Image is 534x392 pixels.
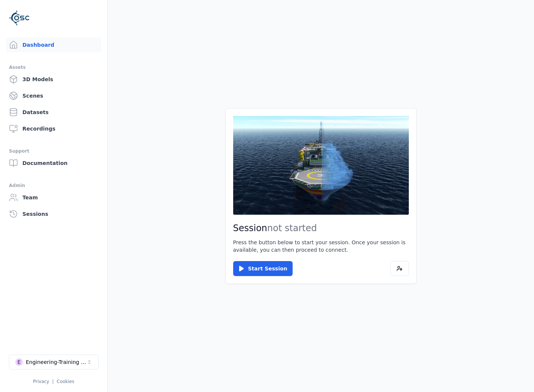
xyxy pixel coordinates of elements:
[9,181,98,190] div: Admin
[6,190,101,205] a: Team
[9,63,98,72] div: Assets
[9,7,30,28] img: Logo
[6,121,101,136] a: Recordings
[233,239,409,254] p: Press the button below to start your session. Once your session is available, you can then procee...
[26,358,86,366] div: Engineering-Training (SSO Staging)
[6,156,101,171] a: Documentation
[267,223,317,233] span: not started
[6,37,101,52] a: Dashboard
[52,379,54,384] span: |
[6,206,101,221] a: Sessions
[6,72,101,87] a: 3D Models
[233,261,293,276] button: Start Session
[6,105,101,120] a: Datasets
[6,88,101,103] a: Scenes
[9,147,98,156] div: Support
[57,379,74,384] a: Cookies
[9,355,99,370] button: Select a workspace
[33,379,49,384] a: Privacy
[233,222,409,234] h2: Session
[15,358,23,366] div: E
